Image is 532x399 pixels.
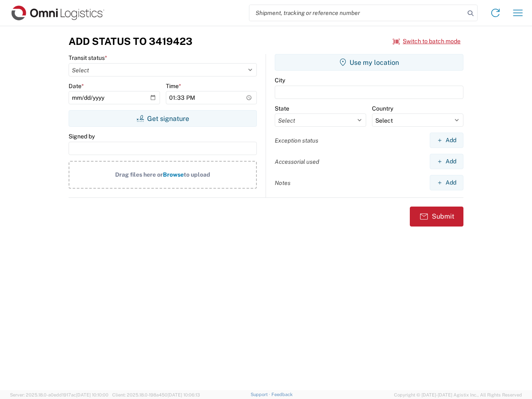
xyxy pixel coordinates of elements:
[184,171,210,178] span: to upload
[167,392,200,397] span: [DATE] 10:06:13
[112,392,200,397] span: Client: 2025.18.0-198a450
[76,392,108,397] span: [DATE] 10:10:00
[410,207,463,227] button: Submit
[166,82,181,90] label: Time
[10,392,108,397] span: Server: 2025.18.0-a0edd1917ac
[275,54,463,71] button: Use my location
[275,76,285,84] label: City
[69,110,257,127] button: Get signature
[372,105,393,112] label: Country
[393,34,461,48] button: Switch to batch mode
[430,154,463,169] button: Add
[275,158,319,165] label: Accessorial used
[430,133,463,148] button: Add
[271,392,293,397] a: Feedback
[163,171,184,178] span: Browse
[115,171,163,178] span: Drag files here or
[251,392,271,397] a: Support
[394,391,522,399] span: Copyright © [DATE]-[DATE] Agistix Inc., All Rights Reserved
[69,133,95,140] label: Signed by
[275,137,318,144] label: Exception status
[275,179,291,187] label: Notes
[249,5,465,21] input: Shipment, tracking or reference number
[69,54,107,62] label: Transit status
[430,175,463,190] button: Add
[275,105,289,112] label: State
[69,82,84,90] label: Date
[69,35,192,47] h3: Add Status to 3419423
